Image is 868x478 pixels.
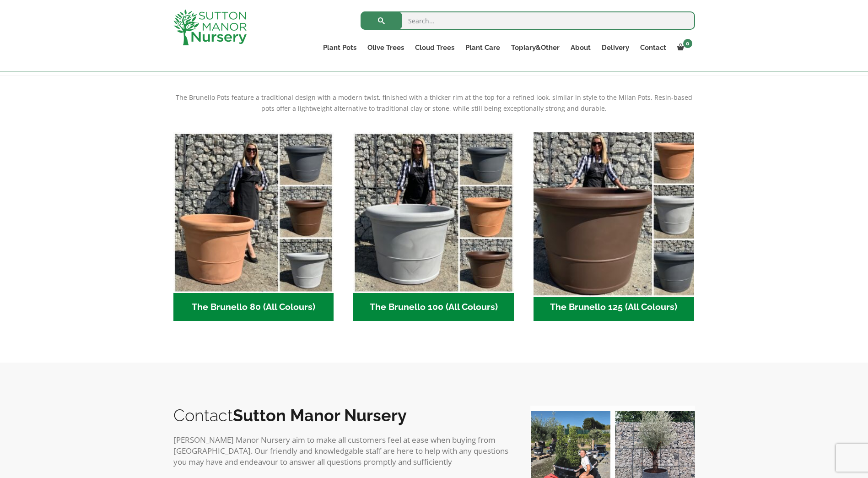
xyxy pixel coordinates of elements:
a: Topiary&Other [506,41,565,54]
input: Search... [361,11,695,30]
p: The Brunello Pots feature a traditional design with a modern twist, finished with a thicker rim a... [173,92,695,114]
a: Visit product category The Brunello 125 (All Colours) [534,132,694,321]
img: The Brunello 125 (All Colours) [529,128,698,297]
a: Visit product category The Brunello 100 (All Colours) [353,132,514,321]
h2: The Brunello 100 (All Colours) [353,293,514,321]
a: Plant Care [460,41,506,54]
h2: The Brunello 125 (All Colours) [534,293,694,321]
a: Plant Pots [318,41,362,54]
a: Contact [635,41,672,54]
a: About [565,41,596,54]
h2: Contact [173,406,512,425]
b: Sutton Manor Nursery [233,406,407,425]
img: logo [173,9,247,45]
a: Visit product category The Brunello 80 (All Colours) [173,132,334,321]
span: 0 [683,39,692,48]
a: Olive Trees [362,41,410,54]
a: Delivery [596,41,635,54]
a: 0 [672,41,695,54]
h2: The Brunello 80 (All Colours) [173,293,334,321]
img: The Brunello 100 (All Colours) [353,132,514,293]
a: Cloud Trees [410,41,460,54]
p: [PERSON_NAME] Manor Nursery aim to make all customers feel at ease when buying from [GEOGRAPHIC_D... [173,435,512,467]
img: The Brunello 80 (All Colours) [173,132,334,293]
